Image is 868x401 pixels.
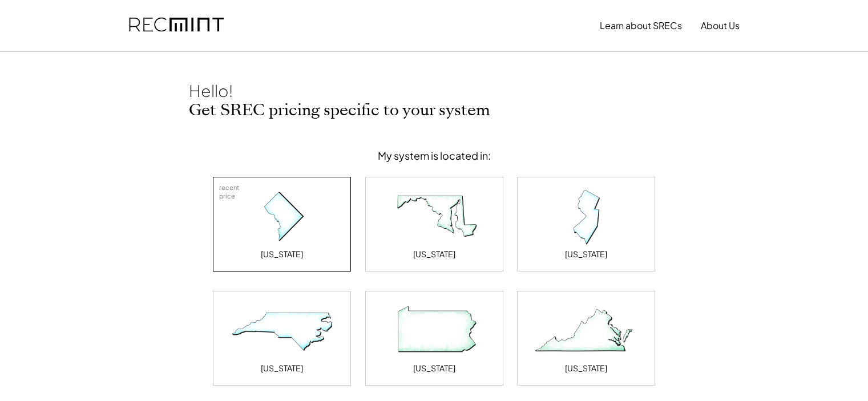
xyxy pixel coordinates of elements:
img: Pennsylvania [377,303,491,360]
div: My system is located in: [378,149,491,162]
button: About Us [701,14,740,37]
div: Hello! [189,80,303,101]
h2: Get SREC pricing specific to your system [189,101,680,120]
img: New Jersey [529,189,643,246]
div: [US_STATE] [413,363,455,374]
img: Virginia [529,303,643,360]
button: Learn about SRECs [600,14,682,37]
div: [US_STATE] [565,363,607,374]
div: [US_STATE] [261,249,303,260]
img: recmint-logotype%403x.png [129,6,224,45]
div: [US_STATE] [261,363,303,374]
div: [US_STATE] [413,249,455,260]
img: Maryland [377,189,491,246]
img: North Carolina [225,303,339,360]
div: [US_STATE] [565,249,607,260]
img: District of Columbia [225,189,339,246]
